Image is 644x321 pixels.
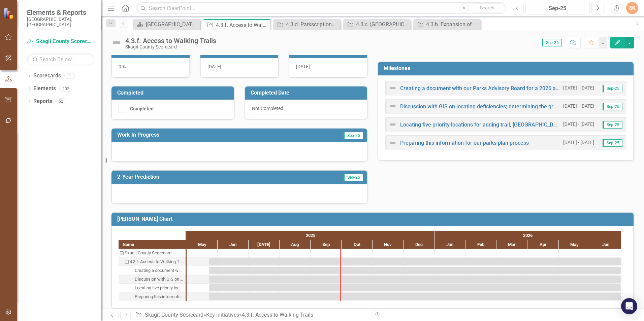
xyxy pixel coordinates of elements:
a: Locating five priority locations for adding trail, [GEOGRAPHIC_DATA], or park [400,121,584,128]
span: Sep-25 [343,174,363,181]
div: Not Completed [245,100,367,119]
a: Reports [33,98,52,105]
div: Apr [527,240,559,249]
div: 202 [59,86,72,92]
div: Jun [218,240,249,249]
small: [DATE] - [DATE] [563,139,594,146]
img: ClearPoint Strategy [3,8,15,20]
div: Task: Start date: 2025-05-23 End date: 2026-06-30 [119,257,186,266]
small: [DATE] - [DATE] [563,103,594,109]
img: Not Defined [389,139,397,147]
div: Task: Start date: 2025-05-23 End date: 2026-06-30 [119,284,186,292]
div: 4.3.f. Access to Walking Trails [216,21,269,29]
div: » » [135,311,367,319]
div: 2025 [187,231,434,240]
div: Oct [342,240,373,249]
div: May [187,240,218,249]
button: Sep-25 [525,2,590,14]
div: Task: Start date: 2025-05-23 End date: 2026-06-30 [209,284,621,291]
div: Name [119,240,186,249]
div: Skagit County Scorecard [119,249,186,257]
div: Creating a document with our Parks Advisory Board for a 2026 amendment to our Parks Plan [135,266,184,275]
div: 4.3.f. Access to Walking Trails [125,37,216,44]
div: Sep-25 [528,4,587,12]
img: Not Defined [389,102,397,110]
div: Discussion with GIS on locating deficiencies; determining the greatest distance needed from doors... [119,275,186,284]
div: Task: Start date: 2025-05-23 End date: 2026-06-30 [119,266,186,275]
h3: Completed Date [251,90,364,96]
small: [DATE] - [DATE] [563,121,594,128]
h3: [PERSON_NAME] Chart [117,216,630,222]
span: Sep-25 [542,39,562,46]
span: Sep-25 [343,132,363,139]
h3: 2-Year Prediction [117,174,283,180]
div: 4.3.d. Parkscriptions Partnership [286,20,339,29]
span: Sep-25 [603,139,622,147]
button: SK [626,2,638,14]
div: Jul [249,240,280,249]
input: Search Below... [27,53,94,65]
img: Not Defined [389,84,397,92]
div: [GEOGRAPHIC_DATA] Page [146,20,199,29]
div: Sep [311,240,342,249]
div: Open Intercom Messenger [621,298,637,314]
div: 52 [56,99,66,104]
span: [DATE] [296,64,310,69]
h3: Work In Progress [117,132,283,138]
div: 1 [64,73,75,79]
a: Creating a document with our Parks Advisory Board for a 2026 amendment to our Parks Plan [400,85,625,92]
a: Skagit County Scorecard [145,312,203,318]
div: Jan [434,240,465,249]
small: [DATE] - [DATE] [563,85,594,91]
input: Search ClearPoint... [136,2,506,14]
div: 4.3.b. Expansion of Centennial Trail [426,20,479,29]
div: 4.3.f. Access to Walking Trails [130,257,184,266]
h3: Milestones [384,65,630,71]
a: Scorecards [33,72,61,80]
span: Search [480,5,494,10]
img: Not Defined [389,120,397,129]
img: Not Defined [111,37,122,48]
span: Sep-25 [603,121,622,129]
div: Task: Start date: 2025-05-23 End date: 2026-06-30 [209,293,621,300]
span: Sep-25 [603,103,622,110]
div: Feb [465,240,496,249]
span: [DATE] [207,64,221,69]
div: Aug [280,240,311,249]
div: 0 % [111,58,190,77]
a: Skagit County Scorecard [27,38,94,45]
div: Task: Start date: 2025-05-23 End date: 2026-06-30 [209,267,621,274]
div: 2026 [434,231,621,240]
div: Creating a document with our Parks Advisory Board for a 2026 amendment to our Parks Plan [119,266,186,275]
a: [GEOGRAPHIC_DATA] Page [135,20,199,29]
div: Nov [373,240,404,249]
small: [GEOGRAPHIC_DATA], [GEOGRAPHIC_DATA] [27,16,94,28]
a: Key Initiatives [206,312,239,318]
a: 4.3.b. Expansion of Centennial Trail [415,20,479,29]
span: Elements & Reports [27,8,94,16]
div: Skagit County Scorecard [125,44,216,49]
div: Jun [590,240,621,249]
a: 4.3.c. [GEOGRAPHIC_DATA] [345,20,409,29]
div: Preparing this information for our parks plan process [135,292,184,301]
div: May [559,240,590,249]
div: Discussion with GIS on locating deficiencies; determining the greatest distance needed from doors... [135,275,184,284]
div: Task: Skagit County Scorecard Start date: 2025-05-23 End date: 2025-05-24 [119,249,186,257]
a: 4.3.d. Parkscriptions Partnership [275,20,339,29]
div: 4.3.f. Access to Walking Trails [119,257,186,266]
div: Task: Start date: 2025-05-23 End date: 2026-06-30 [119,292,186,301]
h3: Completed [117,90,231,96]
div: Mar [496,240,527,249]
div: Skagit County Scorecard [125,249,171,257]
div: 4.3.f. Access to Walking Trails [242,312,313,318]
div: Task: Start date: 2025-05-23 End date: 2026-06-30 [119,275,186,284]
div: Dec [404,240,434,249]
a: Elements [33,85,56,93]
a: Preparing this information for our parks plan process [400,140,529,146]
div: Preparing this information for our parks plan process [119,292,186,301]
div: 4.3.c. [GEOGRAPHIC_DATA] [356,20,409,29]
button: Search [471,3,504,13]
div: Task: Start date: 2025-05-23 End date: 2026-06-30 [209,276,621,283]
div: Locating five priority locations for adding trail, trailhead, or park [119,284,186,292]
